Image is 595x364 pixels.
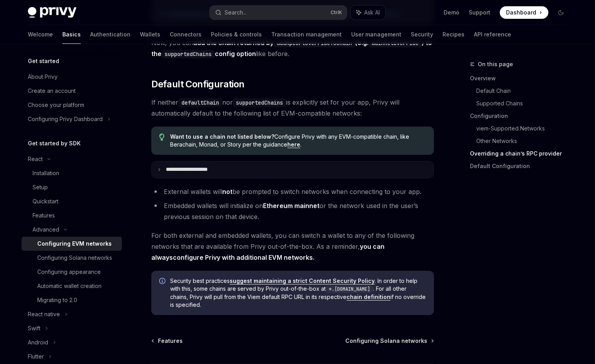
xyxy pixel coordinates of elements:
[151,97,434,119] span: If neither nor is explicitly set for your app, Privy will automatically default to the following ...
[173,254,313,262] a: configure Privy with additional EVM networks
[37,239,112,248] div: Configuring EVM networks
[62,25,81,44] a: Basics
[22,265,122,279] a: Configuring appearance
[33,197,58,206] div: Quickstart
[364,9,380,16] span: Ask AI
[161,50,215,58] code: supportedChains
[222,188,232,196] strong: not
[170,133,274,140] strong: Want to use a chain not listed below?
[28,72,58,81] div: About Privy
[178,98,222,107] code: defaultChain
[151,78,244,91] span: Default Configuration
[225,8,247,17] div: Search...
[351,25,401,44] a: User management
[28,154,43,164] div: React
[33,211,55,220] div: Features
[159,134,165,141] svg: Tip
[443,25,464,44] a: Recipes
[351,5,385,20] button: Ask AI
[287,141,300,148] a: here
[28,86,76,96] div: Create an account
[211,25,262,44] a: Policies & controls
[28,114,103,124] div: Configuring Privy Dashboard
[271,25,342,44] a: Transaction management
[151,186,434,197] li: External wallets will be prompted to switch networks when connecting to your app.
[474,25,511,44] a: API reference
[470,160,573,172] a: Default Configuration
[476,122,573,135] a: viem-Supported Networks
[28,100,84,110] div: Choose your platform
[210,5,347,20] button: Search...CtrlK
[444,9,459,16] a: Demo
[170,133,426,148] span: Configure Privy with any EVM-compatible chain, like Berachain, Monad, or Story per the guidance .
[476,135,573,147] a: Other Networks
[470,72,573,85] a: Overview
[330,9,342,16] span: Ctrl K
[500,6,548,19] a: Dashboard
[158,337,183,345] span: Features
[170,25,201,44] a: Connectors
[22,84,122,98] a: Create an account
[478,60,513,69] span: On this page
[470,110,573,122] a: Configuration
[28,56,59,66] h5: Get started
[151,230,434,263] span: For both external and embedded wallets, you can switch a wallet to any of the following networks ...
[22,251,122,265] a: Configuring Solana networks
[233,98,286,107] code: supportedChains
[22,208,122,223] a: Features
[506,9,536,16] span: Dashboard
[37,295,77,305] div: Migrating to 2.0
[152,337,183,345] a: Features
[33,225,59,234] div: Advanced
[476,97,573,110] a: Supported Chains
[345,337,427,345] span: Configuring Solana networks
[28,324,40,333] div: Swift
[37,281,102,291] div: Automatic wallet creation
[326,285,373,293] code: *.[DOMAIN_NAME]
[230,277,375,284] a: suggest maintaining a strict Content Security Policy
[476,85,573,97] a: Default Chain
[469,9,490,16] a: Support
[22,166,122,180] a: Installation
[345,337,433,345] a: Configuring Solana networks
[22,98,122,112] a: Choose your platform
[346,293,390,301] a: chain definition
[28,25,53,44] a: Welcome
[555,6,567,19] button: Toggle dark mode
[159,278,167,286] svg: Info
[151,37,434,59] span: Now, you can like before.
[28,139,81,148] h5: Get started by SDK
[140,25,160,44] a: Wallets
[411,25,433,44] a: Security
[22,194,122,208] a: Quickstart
[28,338,48,347] div: Android
[151,200,434,222] li: Embedded wallets will initialize on or the network used in the user’s previous session on that de...
[22,293,122,307] a: Migrating to 2.0
[22,180,122,194] a: Setup
[470,147,573,160] a: Overriding a chain’s RPC provider
[37,253,112,263] div: Configuring Solana networks
[22,279,122,293] a: Automatic wallet creation
[28,310,60,319] div: React native
[90,25,131,44] a: Authentication
[151,243,385,262] strong: you can always .
[28,7,76,18] img: dark logo
[22,237,122,251] a: Configuring EVM networks
[28,352,44,361] div: Flutter
[22,70,122,84] a: About Privy
[33,183,48,192] div: Setup
[170,277,426,309] span: Security best practices . In order to help with this, some chains are served by Privy out-of-the-...
[37,267,101,277] div: Configuring appearance
[33,168,59,178] div: Installation
[263,202,319,210] strong: Ethereum mainnet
